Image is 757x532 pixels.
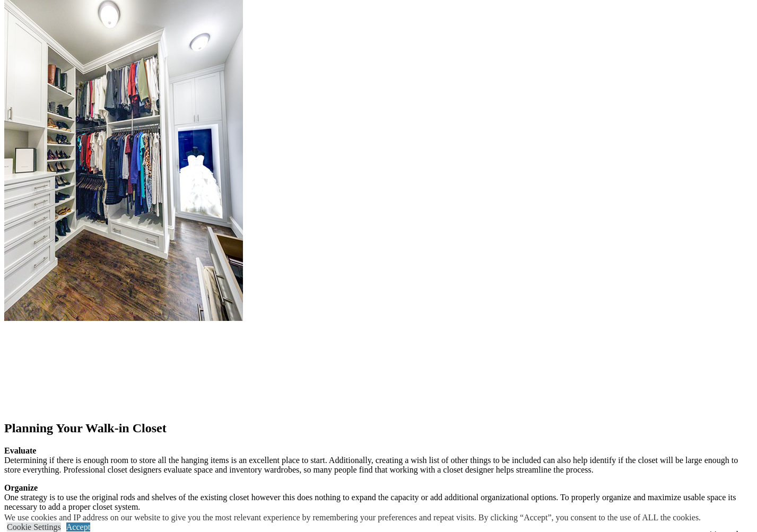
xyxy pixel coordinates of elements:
[4,513,701,522] div: We use cookies and IP address on our website to give you the most relevant experience by remember...
[4,483,38,492] strong: Organize
[4,446,36,455] strong: Evaluate
[4,446,753,475] p: Determining if there is enough room to store all the hanging items is an excellent place to start...
[7,522,61,531] a: Cookie Settings
[4,483,753,512] p: One strategy is to use the original rods and shelves of the existing closet however this does not...
[4,421,753,435] h2: Planning Your Walk-in Closet
[66,522,90,531] a: Accept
